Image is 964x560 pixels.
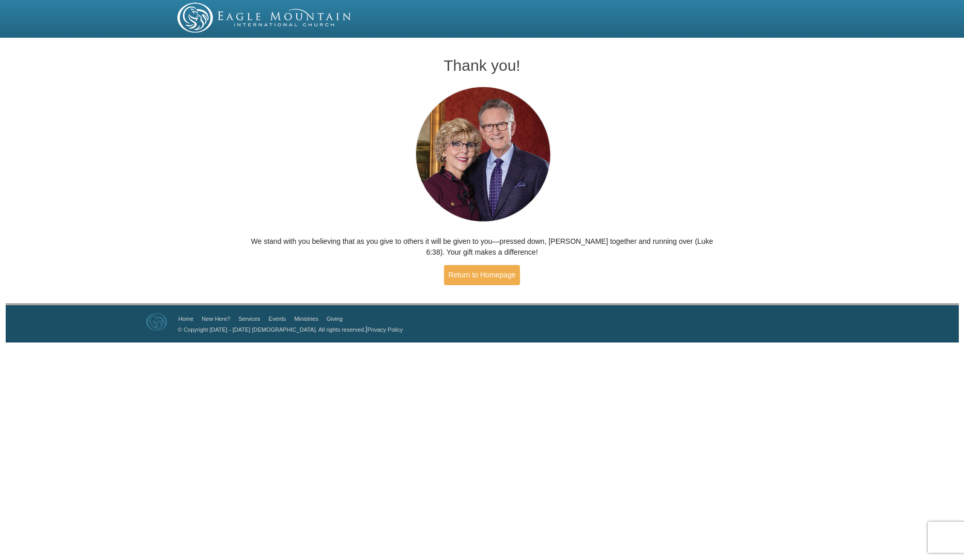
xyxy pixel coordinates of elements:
h1: Thank you! [247,57,718,74]
img: EMIC [177,3,352,33]
a: © Copyright [DATE] - [DATE] [DEMOGRAPHIC_DATA]. All rights reserved. [178,326,365,333]
a: Return to Homepage [444,265,521,285]
a: Events [269,316,286,322]
p: | [174,324,403,335]
a: Ministries [294,316,318,322]
img: Eagle Mountain International Church [146,313,167,331]
a: Home [178,316,193,322]
a: Giving [327,316,343,322]
p: We stand with you believing that as you give to others it will be given to you—pressed down, [PER... [247,236,718,258]
a: New Here? [202,316,230,322]
a: Services [238,316,260,322]
img: Pastors George and Terri Pearsons [406,84,558,226]
a: Privacy Policy [368,326,403,333]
